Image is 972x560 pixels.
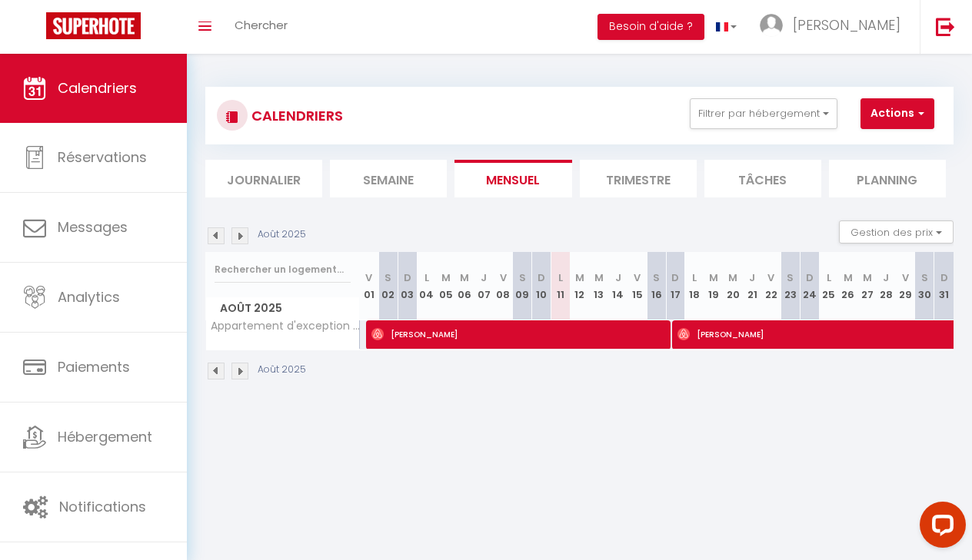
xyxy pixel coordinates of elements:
[371,320,666,349] span: [PERSON_NAME]
[608,252,627,320] th: 14
[248,98,343,133] h3: CALENDRIERS
[877,252,896,320] th: 28
[235,17,288,33] span: Chercher
[58,427,152,446] span: Hébergement
[615,270,621,285] abbr: J
[793,15,900,35] span: [PERSON_NAME]
[58,357,130,376] span: Paiements
[767,270,774,285] abbr: V
[598,14,704,40] button: Besoin d'aide ?
[519,270,526,285] abbr: S
[921,270,928,285] abbr: S
[532,252,551,320] th: 10
[417,252,436,320] th: 04
[819,252,838,320] th: 25
[398,252,417,320] th: 03
[863,270,872,285] abbr: M
[781,252,800,320] th: 23
[749,270,755,285] abbr: J
[844,270,853,285] abbr: M
[454,160,571,197] li: Mensuel
[215,256,351,283] input: Rechercher un logement...
[800,252,819,320] th: 24
[915,252,934,320] th: 30
[907,495,972,560] iframe: LiveChat chat widget
[570,252,589,320] th: 12
[704,160,821,197] li: Tâches
[883,270,889,285] abbr: J
[839,220,954,244] button: Gestion des prix
[206,297,359,320] span: Août 2025
[692,270,697,285] abbr: L
[59,497,146,516] span: Notifications
[58,147,147,167] span: Réservations
[513,252,532,320] th: 09
[709,270,718,285] abbr: M
[481,270,487,285] abbr: J
[787,270,794,285] abbr: S
[494,252,513,320] th: 08
[538,270,545,285] abbr: D
[653,270,660,285] abbr: S
[460,270,469,285] abbr: M
[589,252,608,320] th: 13
[647,252,666,320] th: 16
[760,14,783,37] img: ...
[360,252,379,320] th: 01
[827,270,831,285] abbr: L
[743,252,762,320] th: 21
[365,270,372,285] abbr: V
[551,252,571,320] th: 11
[634,270,641,285] abbr: V
[860,98,934,129] button: Actions
[258,227,306,242] p: Août 2025
[762,252,781,320] th: 22
[436,252,455,320] th: 05
[940,270,948,285] abbr: D
[205,160,322,197] li: Journalier
[934,252,954,320] th: 31
[594,270,604,285] abbr: M
[500,270,507,285] abbr: V
[806,270,814,285] abbr: D
[455,252,474,320] th: 06
[728,270,737,285] abbr: M
[208,320,362,332] span: Appartement d'exception au pied de la cathédrale
[704,252,724,320] th: 19
[838,252,857,320] th: 26
[896,252,915,320] th: 29
[690,98,837,129] button: Filtrer par hébergement
[857,252,877,320] th: 27
[902,270,909,285] abbr: V
[685,252,704,320] th: 18
[404,270,411,285] abbr: D
[575,270,584,285] abbr: M
[666,252,685,320] th: 17
[424,270,429,285] abbr: L
[580,160,697,197] li: Trimestre
[441,270,451,285] abbr: M
[258,363,306,377] p: Août 2025
[58,78,137,98] span: Calendriers
[558,270,563,285] abbr: L
[330,160,447,197] li: Semaine
[627,252,647,320] th: 15
[58,217,128,237] span: Messages
[378,252,398,320] th: 02
[58,287,120,307] span: Analytics
[474,252,494,320] th: 07
[46,12,141,39] img: Super Booking
[384,270,391,285] abbr: S
[829,160,946,197] li: Planning
[671,270,679,285] abbr: D
[724,252,743,320] th: 20
[936,17,955,36] img: logout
